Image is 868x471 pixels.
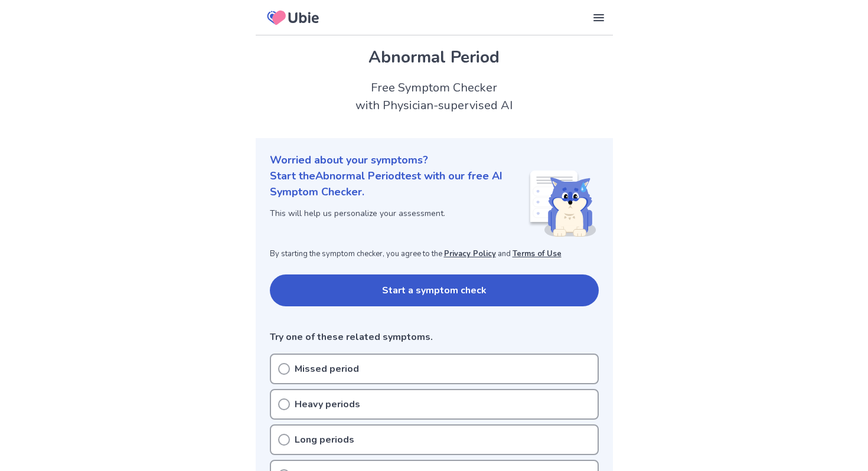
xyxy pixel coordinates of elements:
[295,397,360,411] p: Heavy periods
[295,433,354,447] p: Long periods
[444,248,496,259] a: Privacy Policy
[270,207,528,220] p: This will help us personalize your assessment.
[270,45,599,70] h1: Abnormal Period
[270,248,599,260] p: By starting the symptom checker, you agree to the and
[270,274,599,306] button: Start a symptom check
[256,79,613,115] h2: Free Symptom Checker with Physician-supervised AI
[295,362,359,376] p: Missed period
[270,330,599,344] p: Try one of these related symptoms.
[513,248,562,259] a: Terms of Use
[528,171,596,237] img: Shiba
[270,152,599,168] p: Worried about your symptoms?
[270,168,528,200] p: Start the Abnormal Period test with our free AI Symptom Checker.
